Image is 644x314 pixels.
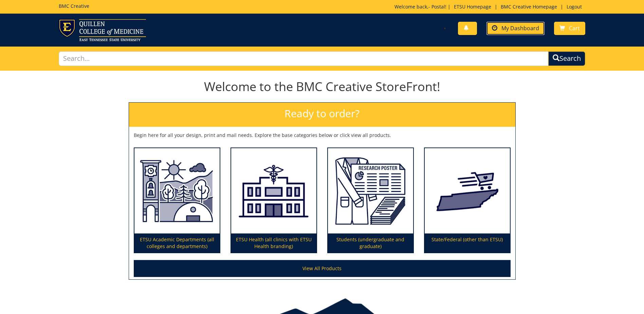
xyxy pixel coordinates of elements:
a: BMC Creative Homepage [497,3,560,10]
a: - Postal [428,3,445,10]
p: State/Federal (other than ETSU) [425,233,510,252]
img: State/Federal (other than ETSU) [425,148,510,234]
button: Search [548,51,585,66]
a: Students (undergraduate and graduate) [328,148,413,253]
span: Cart [569,24,580,32]
a: State/Federal (other than ETSU) [425,148,510,253]
img: ETSU Health (all clinics with ETSU Health branding) [231,148,316,234]
a: Logout [563,3,585,10]
img: ETSU logo [59,19,146,41]
p: ETSU Health (all clinics with ETSU Health branding) [231,233,316,252]
p: ETSU Academic Departments (all colleges and departments) [134,233,220,252]
h1: Welcome to the BMC Creative StoreFront! [129,80,516,93]
p: Welcome back, ! | | | [394,3,585,10]
p: Begin here for all your design, print and mail needs. Explore the base categories below or click ... [134,132,511,139]
img: ETSU Academic Departments (all colleges and departments) [134,148,220,234]
h5: BMC Creative [59,3,89,8]
img: Students (undergraduate and graduate) [328,148,413,234]
input: Search... [59,51,549,66]
a: ETSU Academic Departments (all colleges and departments) [134,148,220,253]
a: ETSU Health (all clinics with ETSU Health branding) [231,148,316,253]
a: View All Products [134,260,511,277]
a: ETSU Homepage [450,3,495,10]
a: Cart [554,22,585,35]
span: My Dashboard [501,24,539,32]
h2: Ready to order? [129,103,515,127]
a: My Dashboard [486,22,545,35]
p: Students (undergraduate and graduate) [328,233,413,252]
